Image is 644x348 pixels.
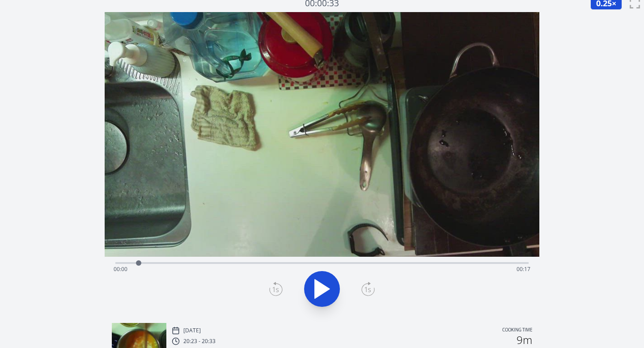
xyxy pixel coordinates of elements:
p: [DATE] [183,327,201,334]
span: 00:00 [114,265,127,273]
h2: 9m [517,335,532,345]
p: 20:23 - 20:33 [183,338,216,345]
p: Cooking time [502,327,532,335]
span: 00:17 [517,265,530,273]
